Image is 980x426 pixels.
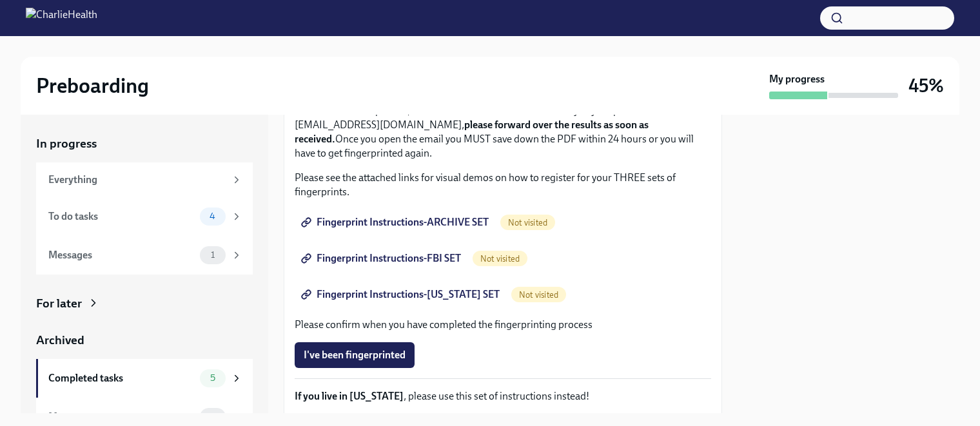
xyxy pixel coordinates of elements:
[295,104,711,160] p: Please note: Once printed, You will receive the FBI results directly to your personal email from ...
[36,162,253,197] a: Everything
[295,342,415,368] button: I've been fingerprinted
[908,74,944,97] h3: 45%
[48,248,195,262] div: Messages
[295,246,470,271] a: Fingerprint Instructions-FBI SET
[304,216,489,229] span: Fingerprint Instructions-ARCHIVE SET
[36,332,253,349] a: Archived
[48,209,195,224] div: To do tasks
[295,390,404,402] strong: If you live in [US_STATE]
[304,288,500,301] span: Fingerprint Instructions-[US_STATE] SET
[304,252,461,265] span: Fingerprint Instructions-FBI SET
[769,72,825,86] strong: My progress
[36,197,253,236] a: To do tasks4
[36,135,253,152] a: In progress
[36,359,253,398] a: Completed tasks5
[48,371,195,385] div: Completed tasks
[36,295,82,312] div: For later
[500,218,555,228] span: Not visited
[295,318,711,332] p: Please confirm when you have completed the fingerprinting process
[36,295,253,312] a: For later
[203,250,222,260] span: 1
[48,173,226,187] div: Everything
[473,254,527,264] span: Not visited
[295,119,649,145] strong: please forward over the results as soon as received.
[202,211,223,221] span: 4
[511,290,566,300] span: Not visited
[36,73,149,99] h2: Preboarding
[202,412,224,421] span: 0
[36,236,253,275] a: Messages1
[295,209,498,235] a: Fingerprint Instructions-ARCHIVE SET
[295,171,711,199] p: Please see the attached links for visual demos on how to register for your THREE sets of fingerpr...
[304,349,406,362] span: I've been fingerprinted
[202,373,223,383] span: 5
[48,410,195,424] div: Messages
[295,282,509,307] a: Fingerprint Instructions-[US_STATE] SET
[295,389,711,403] p: , please use this set of instructions instead!
[26,8,97,28] img: CharlieHealth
